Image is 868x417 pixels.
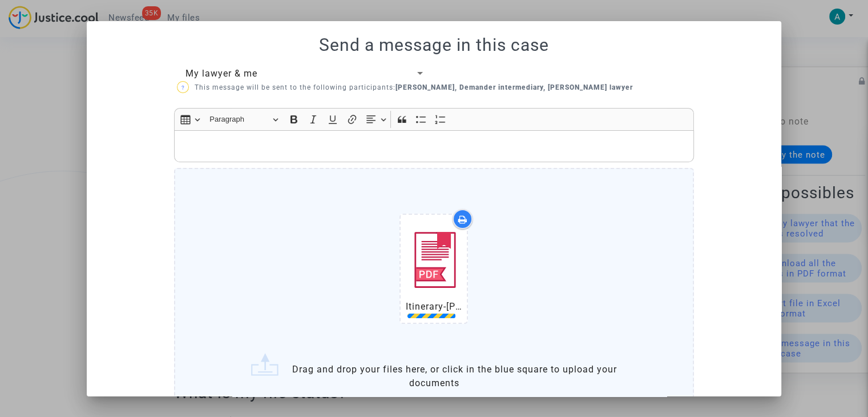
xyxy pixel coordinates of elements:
b: [PERSON_NAME], Demander intermediary, [PERSON_NAME] lawyer [395,83,633,91]
div: Editor toolbar [174,108,694,130]
img: iconfinder_pdf.svg [405,219,462,300]
span: ? [181,85,184,91]
button: Paragraph [204,111,283,129]
span: My lawyer & me [185,68,257,79]
span: Paragraph [209,113,269,126]
h1: Send a message in this case [100,35,768,55]
span: Itinerary-[PERSON_NAME][GEOGRAPHIC_DATA]pdf [405,301,633,312]
div: Rich Text Editor, main [174,130,694,162]
p: This message will be sent to the following participants: [177,81,633,95]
